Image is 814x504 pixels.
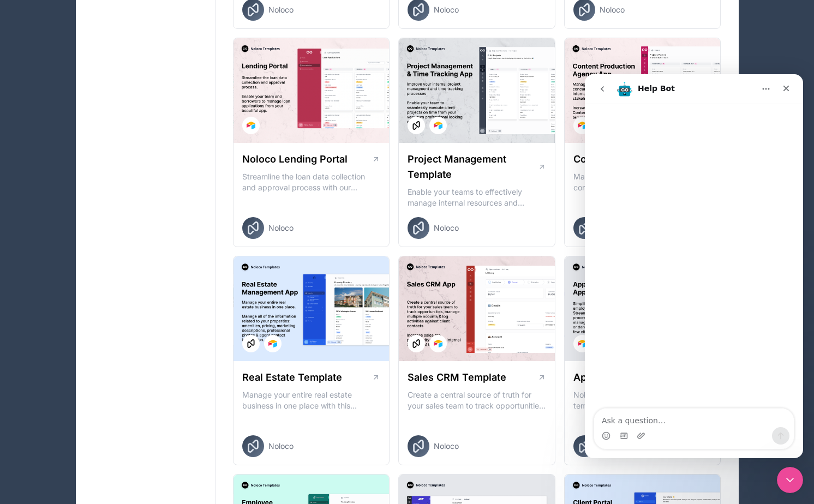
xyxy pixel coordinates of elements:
[408,389,546,411] p: Create a central source of truth for your sales team to track opportunities, manage multiple acco...
[242,171,381,193] p: Streamline the loan data collection and approval process with our Lending Portal template.
[242,389,381,411] p: Manage your entire real estate business in one place with this comprehensive real estate transact...
[600,4,625,15] span: Noloco
[408,187,546,208] p: Enable your teams to effectively manage internal resources and execute client projects on time.
[434,339,442,348] img: Airtable Logo
[777,467,803,493] iframe: Intercom live chat
[573,370,680,385] h1: Approval Process App
[434,121,442,130] img: Airtable Logo
[268,441,294,452] span: Noloco
[573,152,697,167] h1: Content Agency Template
[434,4,459,15] span: Noloco
[408,370,506,385] h1: Sales CRM Template
[573,171,712,193] p: Manage multiple client projects concurrently, collaborate with internal and external stakeholders...
[573,389,712,411] p: Noloco Approval Process App template - the ultimate solution for managing your employee's time of...
[268,339,277,348] img: Airtable Logo
[434,441,459,452] span: Noloco
[434,223,459,233] span: Noloco
[408,152,538,182] h1: Project Management Template
[585,74,803,458] iframe: Intercom live chat
[268,4,294,15] span: Noloco
[247,121,255,130] img: Airtable Logo
[242,152,348,167] h1: Noloco Lending Portal
[578,121,586,130] img: Airtable Logo
[268,223,294,233] span: Noloco
[242,370,342,385] h1: Real Estate Template
[578,339,586,348] img: Airtable Logo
